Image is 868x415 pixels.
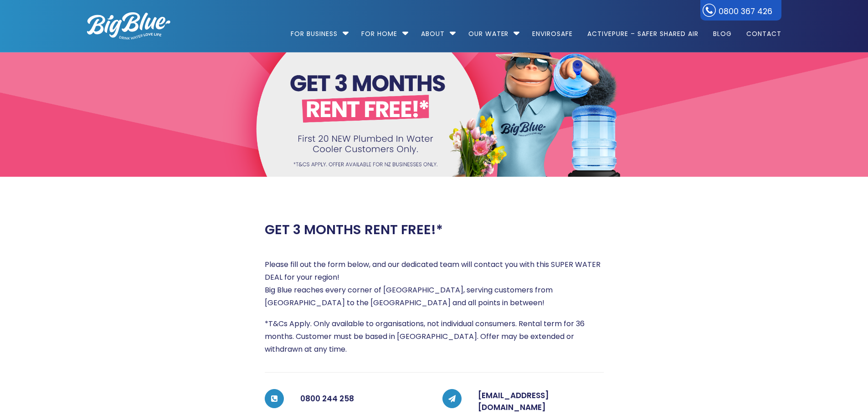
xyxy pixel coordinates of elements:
[300,390,426,408] h5: 0800 244 258
[265,258,604,309] p: Please fill out the form below, and our dedicated team will contact you with this SUPER WATER DEA...
[87,12,170,40] img: logo
[265,318,604,356] p: *T&Cs Apply. Only available to organisations, not individual consumers. Rental term for 36 months...
[478,390,549,413] a: [EMAIL_ADDRESS][DOMAIN_NAME]
[265,222,443,238] h2: GET 3 MONTHS RENT FREE!*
